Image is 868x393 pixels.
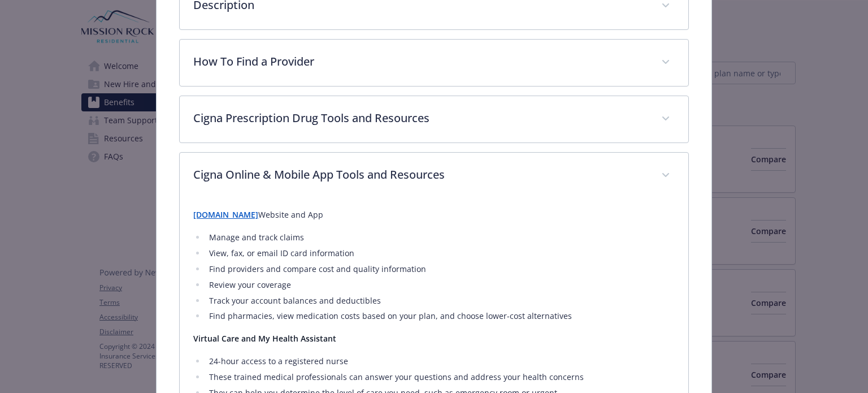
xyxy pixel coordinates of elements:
div: Cigna Prescription Drug Tools and Resources [180,96,688,142]
a: [DOMAIN_NAME] [193,209,258,220]
li: Find pharmacies, view medication costs based on your plan, and choose lower-cost alternatives [206,309,674,323]
li: Track your account balances and deductibles [206,294,674,308]
p: How To Find a Provider [193,53,647,70]
li: Review your coverage [206,278,674,292]
li: View, fax, or email ID card information [206,247,674,260]
p: Website and App [193,208,674,222]
p: Cigna Prescription Drug Tools and Resources [193,110,647,127]
li: 24-hour access to a registered nurse [206,355,674,368]
div: How To Find a Provider [180,40,688,86]
p: Cigna Online & Mobile App Tools and Resources [193,166,647,183]
div: Cigna Online & Mobile App Tools and Resources [180,153,688,199]
li: Manage and track claims [206,231,674,244]
li: These trained medical professionals can answer your questions and address your health concerns [206,370,674,384]
li: Find providers and compare cost and quality information [206,262,674,276]
strong: Virtual Care and My Health Assistant [193,333,336,344]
